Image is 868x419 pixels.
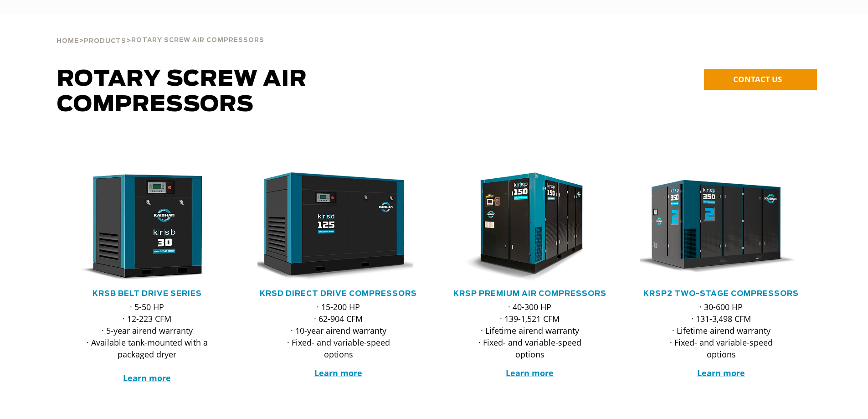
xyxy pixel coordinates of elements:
span: Home [56,38,79,44]
a: KRSD Direct Drive Compressors [260,290,417,297]
div: krsd125 [257,172,420,282]
div: krsp350 [640,172,802,282]
span: CONTACT US [733,74,782,84]
a: KRSB Belt Drive Series [92,290,202,297]
img: krsd125 [251,172,413,282]
p: · 5-50 HP · 12-223 CFM · 5-year airend warranty · Available tank-mounted with a packaged dryer [84,301,210,384]
a: KRSP2 Two-Stage Compressors [643,290,799,297]
span: Rotary Screw Air Compressors [57,68,307,116]
div: > > [56,14,264,48]
a: CONTACT US [704,69,817,90]
div: krsb30 [66,172,228,282]
a: Products [84,36,126,45]
a: Learn more [697,367,745,378]
img: krsp150 [442,172,604,282]
span: Rotary Screw Air Compressors [131,37,264,43]
img: krsp350 [633,172,796,282]
a: KRSP Premium Air Compressors [453,290,606,297]
img: krsb30 [59,172,221,282]
p: · 15-200 HP · 62-904 CFM · 10-year airend warranty · Fixed- and variable-speed options [276,301,401,360]
p: · 30-600 HP · 131-3,498 CFM · Lifetime airend warranty · Fixed- and variable-speed options [658,301,784,360]
div: krsp150 [449,172,611,282]
a: Learn more [314,367,362,378]
p: · 40-300 HP · 139-1,521 CFM · Lifetime airend warranty · Fixed- and variable-speed options [467,301,593,360]
span: Products [84,38,126,44]
a: Learn more [123,372,171,383]
a: Home [56,36,79,45]
a: Learn more [506,367,554,378]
